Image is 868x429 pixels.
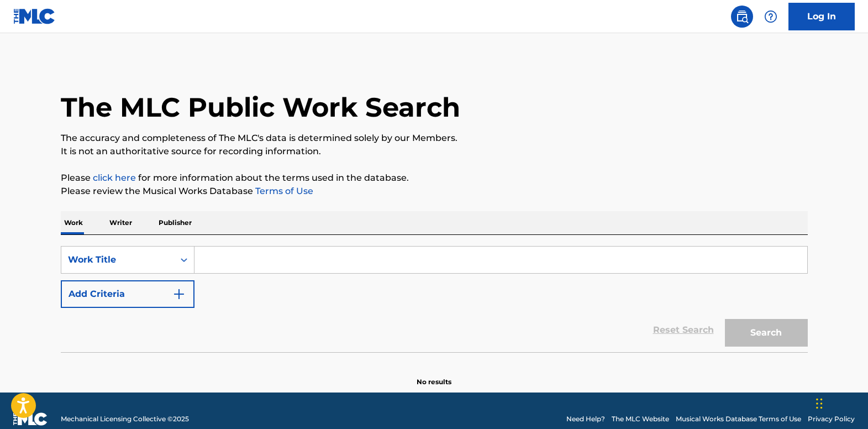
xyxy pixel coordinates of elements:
p: The accuracy and completeness of The MLC's data is determined solely by our Members. [61,132,808,145]
p: Please for more information about the terms used in the database. [61,171,808,185]
p: It is not an authoritative source for recording information. [61,145,808,158]
a: Terms of Use [253,186,313,196]
p: Writer [106,211,135,234]
a: The MLC Website [612,414,669,424]
p: Work [61,211,86,234]
form: Search Form [61,246,808,352]
h1: The MLC Public Work Search [61,91,460,124]
a: Musical Works Database Terms of Use [676,414,801,424]
a: click here [93,172,136,183]
p: Please review the Musical Works Database [61,185,808,198]
div: Drag [816,387,823,420]
a: Privacy Policy [808,414,855,424]
button: Add Criteria [61,280,194,308]
img: logo [13,412,48,426]
img: 9d2ae6d4665cec9f34b9.svg [172,287,186,301]
img: help [764,10,777,23]
div: Work Title [68,253,167,266]
iframe: Chat Widget [813,376,868,429]
a: Public Search [731,6,753,28]
div: Help [760,6,782,28]
a: Log In [788,3,855,30]
a: Need Help? [566,414,605,424]
img: search [735,10,749,23]
span: Mechanical Licensing Collective © 2025 [61,414,189,424]
img: MLC Logo [13,8,56,24]
p: Publisher [155,211,195,234]
p: No results [417,364,451,387]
